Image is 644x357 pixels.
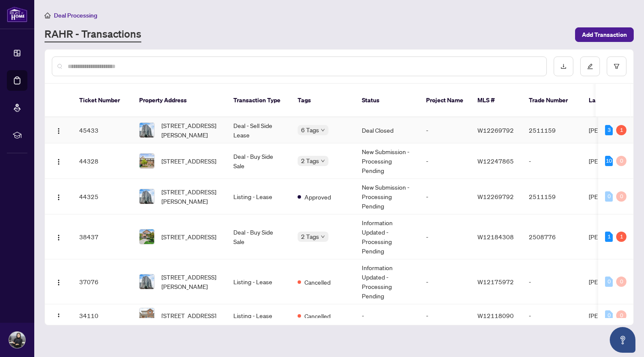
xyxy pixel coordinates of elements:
td: Deal Closed [355,117,419,143]
span: Deal Processing [54,12,97,19]
img: Profile Icon [9,332,25,348]
div: 1 [616,232,626,242]
span: W12247865 [477,157,514,165]
span: [STREET_ADDRESS][PERSON_NAME] [161,121,220,140]
span: 6 Tags [301,125,319,135]
button: Logo [52,230,66,244]
img: thumbnail-img [140,229,154,244]
th: Tags [291,84,355,117]
td: - [522,143,582,179]
td: Listing - Lease [227,304,291,327]
span: Add Transaction [582,28,627,42]
button: Logo [52,123,66,137]
td: 44328 [72,143,132,179]
td: 2511159 [522,179,582,214]
span: 2 Tags [301,156,319,166]
span: down [321,159,325,163]
div: 1 [605,232,613,242]
button: Logo [52,154,66,168]
img: Logo [55,128,62,134]
button: Add Transaction [575,27,634,42]
td: - [419,143,471,179]
span: [STREET_ADDRESS][PERSON_NAME] [161,187,220,206]
td: Listing - Lease [227,179,291,214]
td: - [355,304,419,327]
td: 38437 [72,214,132,259]
div: 0 [616,191,626,202]
button: download [554,57,573,76]
button: Open asap [610,327,635,353]
span: down [321,235,325,239]
span: [STREET_ADDRESS][PERSON_NAME] [161,272,220,291]
span: W12269792 [477,193,514,200]
td: Listing - Lease [227,259,291,304]
img: Logo [55,194,62,201]
th: Project Name [419,84,471,117]
div: 0 [605,310,613,321]
th: MLS # [471,84,522,117]
td: - [419,117,471,143]
img: thumbnail-img [140,189,154,204]
td: 45433 [72,117,132,143]
td: Information Updated - Processing Pending [355,259,419,304]
span: down [321,128,325,132]
span: home [45,12,51,18]
button: Logo [52,275,66,289]
div: 0 [616,310,626,321]
span: W12184308 [477,233,514,241]
div: 0 [605,277,613,287]
span: edit [587,63,593,69]
button: filter [607,57,626,76]
th: Property Address [132,84,227,117]
button: Logo [52,309,66,322]
td: 2511159 [522,117,582,143]
td: - [419,259,471,304]
td: Deal - Sell Side Lease [227,117,291,143]
img: logo [7,6,27,22]
img: thumbnail-img [140,274,154,289]
td: - [522,259,582,304]
span: [STREET_ADDRESS] [161,232,216,241]
span: Approved [304,192,331,202]
div: 0 [616,277,626,287]
button: Logo [52,190,66,203]
a: RAHR - Transactions [45,27,141,42]
img: Logo [55,234,62,241]
span: filter [614,63,620,69]
div: 1 [616,125,626,135]
td: 2508776 [522,214,582,259]
td: - [419,214,471,259]
td: 44325 [72,179,132,214]
th: Status [355,84,419,117]
span: W12175972 [477,278,514,286]
div: 0 [616,156,626,166]
img: thumbnail-img [140,308,154,323]
span: 2 Tags [301,232,319,241]
button: edit [580,57,600,76]
img: Logo [55,313,62,320]
th: Transaction Type [227,84,291,117]
img: Logo [55,158,62,165]
div: 0 [605,191,613,202]
span: [STREET_ADDRESS] [161,311,216,320]
td: - [419,304,471,327]
td: Deal - Buy Side Sale [227,143,291,179]
span: [STREET_ADDRESS] [161,156,216,166]
td: Deal - Buy Side Sale [227,214,291,259]
img: thumbnail-img [140,154,154,168]
span: download [561,63,566,69]
div: 10 [605,156,613,166]
td: - [419,179,471,214]
span: W12269792 [477,126,514,134]
img: thumbnail-img [140,123,154,137]
td: - [522,304,582,327]
td: New Submission - Processing Pending [355,179,419,214]
td: 34110 [72,304,132,327]
th: Trade Number [522,84,582,117]
th: Ticket Number [72,84,132,117]
img: Logo [55,279,62,286]
span: Cancelled [304,277,331,287]
td: New Submission - Processing Pending [355,143,419,179]
span: Cancelled [304,311,331,321]
span: W12118090 [477,312,514,319]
